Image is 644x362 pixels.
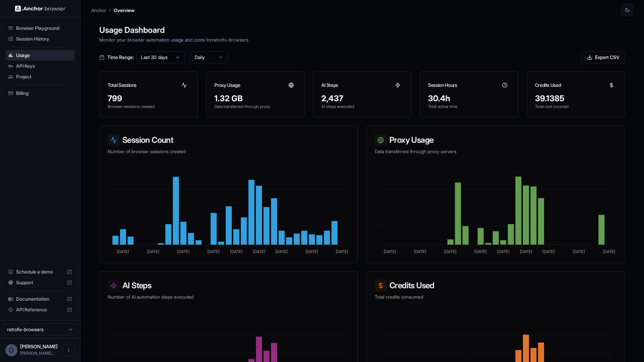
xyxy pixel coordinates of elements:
h3: Credits Used [535,82,561,88]
tspan: [DATE] [414,249,426,254]
span: Browser Playground [16,25,72,32]
tspan: [DATE] [384,249,396,254]
tspan: [DATE] [117,249,129,254]
p: AI steps executed [321,104,403,109]
span: Daniel Portela [20,344,58,349]
tspan: [DATE] [603,249,615,254]
h3: Session Count [108,134,350,146]
tspan: [DATE] [207,249,220,254]
p: Number of AI automation steps executed [108,294,350,300]
p: Total cost incurred [535,104,617,109]
div: Session History [5,34,75,44]
tspan: [DATE] [474,249,487,254]
div: Billing [5,88,75,99]
p: Data transferred through proxy [214,104,296,109]
div: Support [5,277,75,288]
h3: AI Steps [321,82,338,88]
tspan: [DATE] [177,249,190,254]
span: Session History [16,36,72,42]
tspan: [DATE] [147,249,159,254]
div: API Keys [5,61,75,71]
tspan: [DATE] [444,249,457,254]
tspan: [DATE] [573,249,585,254]
div: Usage [5,50,75,61]
div: 799 [108,93,190,104]
span: Billing [16,90,72,97]
p: Number of browser sessions created [108,148,350,155]
div: D [5,344,17,356]
h1: Usage Dashboard [99,24,625,36]
div: API Reference [5,304,75,315]
div: Documentation [5,294,75,304]
nav: breadcrumb [91,6,135,14]
button: Export CSV [581,51,625,63]
span: Schedule a demo [16,268,64,275]
h3: Proxy Usage [375,134,617,146]
p: Anchor [91,7,106,14]
p: Total active time [428,104,510,109]
span: daniel@retrofix.ai [20,351,55,356]
tspan: [DATE] [336,249,348,254]
img: Anchor Logo [15,5,65,12]
div: Browser Playground [5,23,75,34]
div: 30.4h [428,93,510,104]
span: Support [16,279,64,286]
tspan: [DATE] [520,249,532,254]
div: 1.32 GB [214,93,296,104]
p: Browser sessions created [108,104,190,109]
button: Open menu [63,344,75,356]
span: Time Range: [107,54,134,61]
tspan: [DATE] [230,249,243,254]
div: Schedule a demo [5,266,75,277]
span: API Reference [16,306,64,313]
h3: Session Hours [428,82,457,88]
tspan: [DATE] [306,249,318,254]
tspan: [DATE] [275,249,288,254]
h3: Proxy Usage [214,82,240,88]
div: 39.1385 [535,93,617,104]
h3: AI Steps [108,280,350,292]
span: Documentation [16,296,64,302]
p: Total credits consumed [375,294,617,300]
div: 2,437 [321,93,403,104]
span: Usage [16,52,72,59]
span: API Keys [16,63,72,69]
tspan: [DATE] [253,249,265,254]
h3: Total Sessions [108,82,137,88]
h3: Credits Used [375,280,617,292]
tspan: [DATE] [542,249,555,254]
p: Data transferred through proxy servers [375,148,617,155]
div: Project [5,71,75,82]
p: Overview [114,7,135,14]
tspan: [DATE] [497,249,509,254]
span: Project [16,73,72,80]
p: Monitor your browser automation usage and costs for retrofix-browsers [99,36,625,43]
